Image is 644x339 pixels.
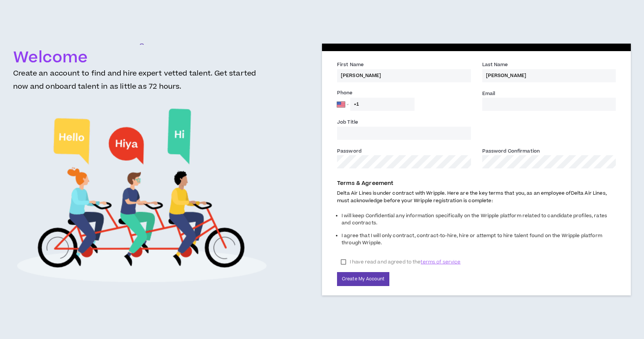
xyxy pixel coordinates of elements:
p: Delta Air Lines is under contract with Wripple. Here are the key terms that you, as an employee o... [337,190,616,204]
label: I have read and agreed to the [337,256,464,268]
label: Last Name [482,61,508,70]
h3: Create an account to find and hire expert vetted talent. Get started now and onboard talent in as... [13,67,270,99]
label: Password Confirmation [482,148,540,156]
label: Password [337,148,361,156]
label: Email [482,90,495,98]
button: Create My Account [337,272,389,286]
label: Job Title [337,119,358,127]
label: First Name [337,61,364,70]
li: I agree that I will only contract, contract-to-hire, hire or attempt to hire talent found on the ... [342,230,616,250]
span: terms of service [421,258,460,266]
label: Phone [337,89,471,98]
img: Welcome to Wripple [16,99,267,292]
li: I will keep Confidential any information specifically on the Wripple platform related to candidat... [342,210,616,230]
h1: Welcome [13,49,270,67]
p: Terms & Agreement [337,179,616,188]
